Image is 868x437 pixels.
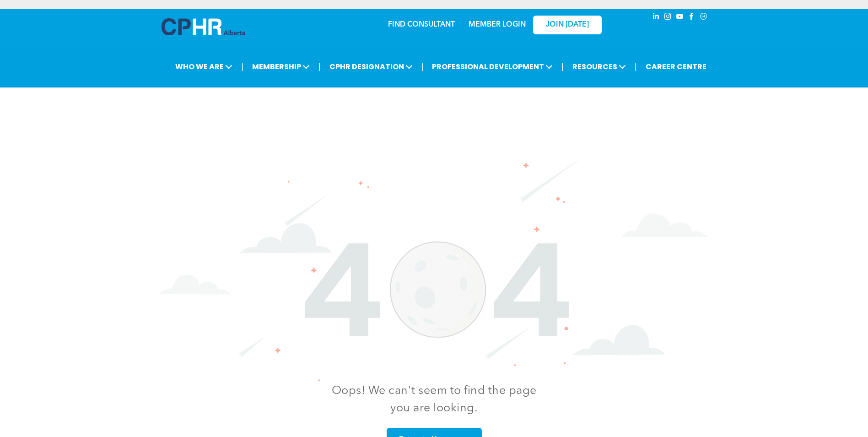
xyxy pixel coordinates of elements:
a: JOIN [DATE] [533,16,602,34]
span: WHO WE ARE [173,58,235,75]
a: instagram [663,11,673,24]
a: FIND CONSULTANT [388,21,455,28]
span: PROFESSIONAL DEVELOPMENT [429,58,555,75]
a: Social network [699,11,709,24]
li: | [241,57,243,76]
span: MEMBERSHIP [249,58,313,75]
span: JOIN [DATE] [546,21,589,29]
span: RESOURCES [570,58,629,75]
span: CPHR DESIGNATION [327,58,415,75]
a: MEMBER LOGIN [469,21,526,28]
li: | [561,57,564,76]
a: CAREER CENTRE [643,58,709,75]
li: | [421,57,424,76]
a: linkedin [651,11,661,24]
img: The number 404 is surrounded by clouds and stars on a white background. [160,156,709,382]
a: youtube [675,11,685,24]
li: | [635,57,637,76]
li: | [318,57,321,76]
span: Oops! We can't seem to find the page you are looking. [332,385,537,414]
img: A blue and white logo for cp alberta [162,18,245,35]
a: facebook [687,11,697,24]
